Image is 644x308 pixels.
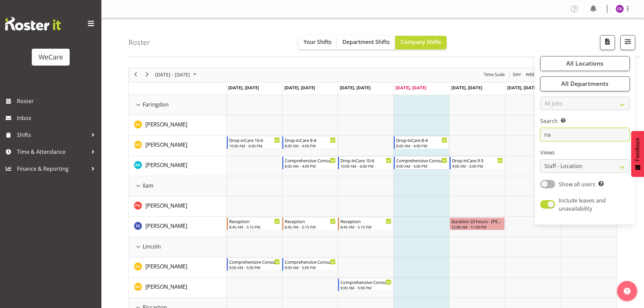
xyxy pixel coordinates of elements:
[620,35,635,50] button: Filter Shifts
[130,68,141,82] div: previous period
[396,85,426,91] span: [DATE], [DATE]
[282,136,337,149] div: Natasha Ottley"s event - Drop-inCare 8-4 Begin From Tuesday, September 16, 2025 at 8:00:00 AM GMT...
[451,85,482,91] span: [DATE], [DATE]
[143,182,153,190] span: Ilam
[394,136,449,149] div: Natasha Ottley"s event - Drop-inCare 8-4 Begin From Thursday, September 18, 2025 at 8:00:00 AM GM...
[145,222,187,230] a: [PERSON_NAME]
[396,157,447,164] div: Comprehensive Consult 9-5
[229,265,280,270] div: 9:00 AM - 5:00 PM
[129,156,226,176] td: Rachna Anderson resource
[285,163,336,169] div: 8:00 AM - 4:00 PM
[5,17,61,30] img: Rosterit website logo
[17,147,88,157] span: Time & Attendance
[616,5,624,13] img: chloe-kim10479.jpg
[451,218,503,224] div: Duration 23 hours - [PERSON_NAME]
[143,70,152,79] button: Next
[340,285,391,290] div: 9:00 AM - 5:00 PM
[17,96,98,106] span: Roster
[559,181,595,188] span: Show all users
[229,137,280,143] div: Drop-inCare 10-6
[129,217,226,237] td: Savanna Samson resource
[145,141,187,149] a: [PERSON_NAME]
[129,95,226,115] td: Faringdon resource
[540,148,630,157] label: Views
[401,38,441,46] span: Company Shifts
[145,141,187,148] span: [PERSON_NAME]
[285,258,336,265] div: Comprehensive Consult
[17,113,98,123] span: Inbox
[227,258,282,271] div: Ena Advincula"s event - Comprehensive Consult Begin From Monday, September 15, 2025 at 9:00:00 AM...
[525,70,539,79] button: Timeline Week
[451,224,503,230] div: 12:00 AM - 11:59 PM
[227,217,282,230] div: Savanna Samson"s event - Reception Begin From Monday, September 15, 2025 at 8:45:00 AM GMT+12:00 ...
[452,163,503,169] div: 9:00 AM - 5:00 PM
[129,115,226,136] td: Ena Advincula resource
[600,35,615,50] button: Download a PDF of the roster according to the set date range.
[39,52,63,62] div: WeCare
[129,176,226,196] td: Ilam resource
[394,157,449,169] div: Rachna Anderson"s event - Comprehensive Consult 9-5 Begin From Thursday, September 18, 2025 at 9:...
[143,242,161,251] span: Lincoln
[566,59,603,67] span: All Locations
[229,224,280,230] div: 8:45 AM - 5:15 PM
[145,161,187,169] a: [PERSON_NAME]
[340,224,391,230] div: 8:45 AM - 5:15 PM
[450,157,505,169] div: Rachna Anderson"s event - Drop-inCare 9-5 Begin From Friday, September 19, 2025 at 9:00:00 AM GMT...
[129,136,226,156] td: Natasha Ottley resource
[129,196,226,217] td: Firdous Naqvi resource
[540,128,630,141] input: Search
[285,137,336,143] div: Drop-inCare 8-4
[284,85,315,91] span: [DATE], [DATE]
[228,85,259,91] span: [DATE], [DATE]
[483,70,505,79] span: Time Scale
[154,70,191,79] span: [DATE] - [DATE]
[145,262,187,270] a: [PERSON_NAME]
[396,163,447,169] div: 9:00 AM - 5:00 PM
[145,283,187,291] a: [PERSON_NAME]
[227,136,282,149] div: Natasha Ottley"s event - Drop-inCare 10-6 Begin From Monday, September 15, 2025 at 10:00:00 AM GM...
[624,288,630,294] img: help-xxl-2.png
[338,217,393,230] div: Savanna Samson"s event - Reception Begin From Wednesday, September 17, 2025 at 8:45:00 AM GMT+12:...
[154,70,199,79] button: September 2025
[128,39,150,46] h4: Roster
[145,120,187,128] a: [PERSON_NAME]
[282,258,337,271] div: Ena Advincula"s event - Comprehensive Consult Begin From Tuesday, September 16, 2025 at 9:00:00 A...
[153,68,200,82] div: September 15 - 21, 2025
[512,70,522,79] span: Day
[282,217,337,230] div: Savanna Samson"s event - Reception Begin From Tuesday, September 16, 2025 at 8:45:00 AM GMT+12:00...
[285,218,336,224] div: Reception
[285,224,336,230] div: 8:45 AM - 5:15 PM
[337,36,395,49] button: Department Shifts
[338,278,393,291] div: Natasha Ottley"s event - Comprehensive Consult Begin From Wednesday, September 17, 2025 at 9:00:0...
[129,257,226,278] td: Ena Advincula resource
[559,197,606,212] span: Include leaves and unavailability
[561,79,609,88] span: All Departments
[525,70,538,79] span: Week
[450,217,505,230] div: Savanna Samson"s event - Duration 23 hours - Savanna Samson Begin From Friday, September 19, 2025...
[141,68,153,82] div: next period
[452,157,503,164] div: Drop-inCare 9-5
[145,263,187,270] span: [PERSON_NAME]
[540,117,630,125] label: Search
[396,143,447,148] div: 8:00 AM - 4:00 PM
[282,157,337,169] div: Rachna Anderson"s event - Comprehensive Consult 8-4 Begin From Tuesday, September 16, 2025 at 8:0...
[145,202,187,210] a: [PERSON_NAME]
[129,237,226,257] td: Lincoln resource
[540,56,630,71] button: All Locations
[631,131,644,177] button: Feedback - Show survey
[340,279,391,285] div: Comprehensive Consult
[145,121,187,128] span: [PERSON_NAME]
[512,70,522,79] button: Timeline Day
[340,163,391,169] div: 10:00 AM - 6:00 PM
[342,38,390,46] span: Department Shifts
[340,218,391,224] div: Reception
[229,258,280,265] div: Comprehensive Consult
[285,143,336,148] div: 8:00 AM - 4:00 PM
[17,164,88,174] span: Finance & Reporting
[340,157,391,164] div: Drop-inCare 10-6
[285,265,336,270] div: 9:00 AM - 5:00 PM
[338,157,393,169] div: Rachna Anderson"s event - Drop-inCare 10-6 Begin From Wednesday, September 17, 2025 at 10:00:00 A...
[145,161,187,169] span: [PERSON_NAME]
